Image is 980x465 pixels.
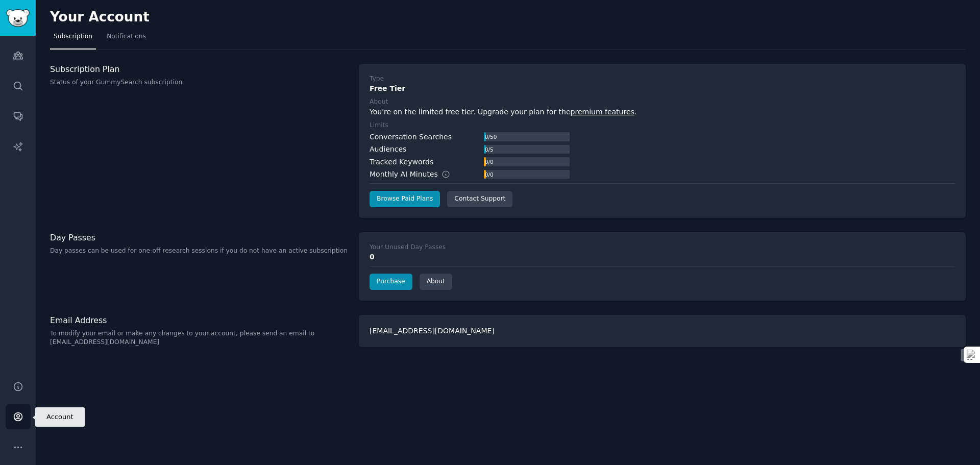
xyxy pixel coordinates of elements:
p: Day passes can be used for one-off research sessions if you do not have an active subscription [50,247,348,256]
div: Limits [370,121,388,130]
a: premium features [571,108,634,116]
a: Contact Support [447,191,512,207]
div: 0 / 0 [484,170,494,179]
div: 0 / 0 [484,157,494,166]
a: Subscription [50,29,96,50]
h3: Email Address [50,315,348,326]
p: To modify your email or make any changes to your account, please send an email to [EMAIL_ADDRESS]... [50,329,348,347]
a: Purchase [370,274,412,290]
div: 0 / 50 [484,132,498,141]
div: 0 [370,252,955,262]
div: Type [370,75,384,84]
div: Audiences [370,144,406,155]
a: About [420,274,452,290]
div: [EMAIL_ADDRESS][DOMAIN_NAME] [359,315,966,347]
img: GummySearch logo [6,9,30,27]
div: Your Unused Day Passes [370,243,446,252]
div: You're on the limited free tier. Upgrade your plan for the . [370,107,955,117]
div: About [370,97,388,107]
h2: Your Account [50,9,150,26]
span: Subscription [54,32,92,41]
h3: Subscription Plan [50,64,348,75]
div: Conversation Searches [370,132,452,142]
h3: Day Passes [50,232,348,243]
span: Notifications [107,32,146,41]
p: Status of your GummySearch subscription [50,78,348,87]
a: Notifications [103,29,150,50]
div: 0 / 5 [484,145,494,154]
a: Browse Paid Plans [370,191,440,207]
div: Free Tier [370,83,955,94]
div: Monthly AI Minutes [370,169,461,180]
div: Tracked Keywords [370,157,433,167]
